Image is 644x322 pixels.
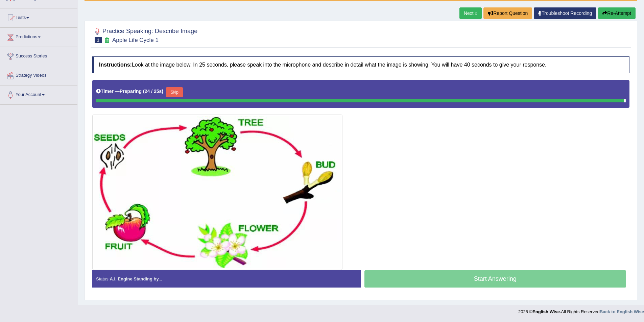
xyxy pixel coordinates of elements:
[0,85,77,102] a: Your Account
[162,89,163,94] b: )
[103,37,111,44] small: Exam occurring question
[600,309,644,314] a: Back to English Wise
[532,309,561,314] strong: English Wise.
[0,66,77,83] a: Strategy Videos
[0,28,77,45] a: Predictions
[120,89,142,94] b: Preparing
[92,56,629,73] h4: Look at the image below. In 25 seconds, please speak into the microphone and describe in detail w...
[92,270,361,288] div: Status:
[112,37,159,43] small: Apple Life Cycle 1
[518,305,644,315] div: 2025 © All Rights Reserved
[459,7,482,19] a: Next »
[99,62,132,68] b: Instructions:
[143,89,145,94] b: (
[96,89,163,94] h5: Timer —
[598,7,636,19] button: Re-Attempt
[166,87,183,97] button: Skip
[110,276,162,281] strong: A.I. Engine Standing by...
[483,7,532,19] button: Report Question
[0,47,77,64] a: Success Stories
[95,37,102,43] span: 1
[534,7,596,19] a: Troubleshoot Recording
[0,8,77,25] a: Tests
[92,26,197,43] h2: Practice Speaking: Describe Image
[145,89,162,94] b: 24 / 25s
